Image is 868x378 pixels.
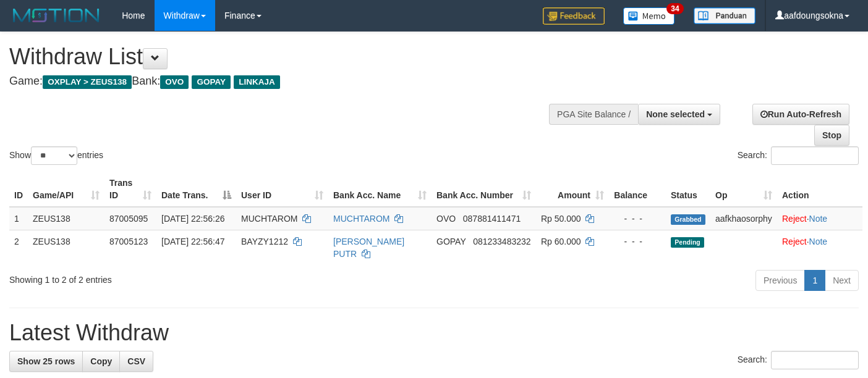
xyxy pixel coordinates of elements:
a: Previous [755,270,805,291]
td: ZEUS138 [28,230,104,265]
h1: Withdraw List [9,44,566,69]
label: Search: [738,351,859,369]
span: LINKAJA [234,75,280,89]
span: GOPAY [436,237,466,246]
span: Show 25 rows [17,356,75,366]
h1: Latest Withdraw [9,321,859,345]
a: Next [825,270,859,291]
td: 1 [9,207,28,230]
span: [DATE] 22:56:47 [161,237,224,246]
span: GOPAY [192,75,231,89]
th: Date Trans.: activate to sort column descending [156,172,236,207]
span: 34 [666,3,683,14]
span: OXPLAY > ZEUS138 [43,75,132,89]
td: ZEUS138 [28,207,104,230]
input: Search: [771,146,859,165]
td: · [777,230,862,265]
span: OVO [436,214,456,224]
a: CSV [119,351,153,372]
th: Bank Acc. Name: activate to sort column ascending [328,172,432,207]
img: Button%20Memo.svg [623,7,675,25]
span: Rp 50.000 [541,214,581,224]
div: PGA Site Balance / [549,104,638,125]
span: Copy [90,356,112,366]
span: [DATE] 22:56:26 [161,214,224,224]
th: Balance [609,172,666,207]
span: 87005123 [109,237,148,246]
img: panduan.png [694,7,755,24]
a: Stop [814,125,849,146]
a: Note [809,237,828,246]
a: MUCHTAROM [333,214,390,224]
span: OVO [160,75,189,89]
a: Show 25 rows [9,351,83,372]
span: BAYZY1212 [241,237,288,246]
th: Trans ID: activate to sort column ascending [104,172,156,207]
span: Copy 087881411471 to clipboard [463,214,521,224]
label: Search: [738,146,859,165]
th: Bank Acc. Number: activate to sort column ascending [432,172,536,207]
label: Show entries [9,146,103,165]
td: aafkhaosorphy [710,207,777,230]
h4: Game: Bank: [9,75,566,88]
a: Reject [782,214,807,224]
img: MOTION_logo.png [9,6,103,25]
th: Action [777,172,862,207]
a: Run Auto-Refresh [752,104,849,125]
img: Feedback.jpg [543,7,605,25]
th: Status [666,172,710,207]
span: 87005095 [109,214,148,224]
select: Showentries [31,146,77,165]
span: CSV [127,356,145,366]
th: ID [9,172,28,207]
span: Rp 60.000 [541,237,581,246]
div: Showing 1 to 2 of 2 entries [9,269,352,286]
div: - - - [614,212,661,225]
a: Note [809,214,828,224]
th: Amount: activate to sort column ascending [536,172,609,207]
button: None selected [638,104,720,125]
span: Pending [671,237,704,248]
input: Search: [771,351,859,369]
span: Copy 081233483232 to clipboard [473,237,530,246]
th: User ID: activate to sort column ascending [236,172,328,207]
span: None selected [646,109,705,119]
div: - - - [614,235,661,248]
td: 2 [9,230,28,265]
span: MUCHTAROM [241,214,298,224]
a: Copy [82,351,120,372]
th: Game/API: activate to sort column ascending [28,172,104,207]
td: · [777,207,862,230]
a: 1 [804,270,825,291]
a: Reject [782,237,807,246]
span: Grabbed [671,214,705,225]
a: [PERSON_NAME] PUTR [333,237,404,259]
th: Op: activate to sort column ascending [710,172,777,207]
